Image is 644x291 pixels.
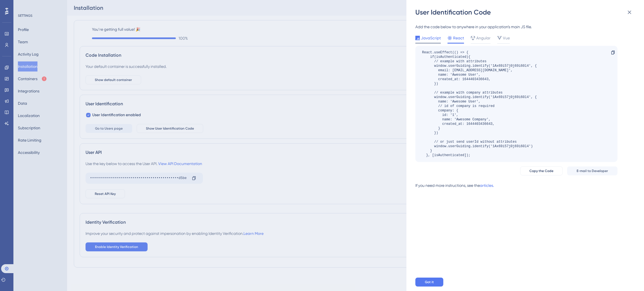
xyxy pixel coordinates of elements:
[415,8,636,17] div: User Identification Code
[421,35,441,41] span: JavaScript
[577,169,608,173] span: E-mail to Developer
[415,23,617,30] div: Add the code below to anywhere in your application’s main JS file.
[529,169,553,173] span: Copy the Code
[415,278,443,287] button: Got it
[415,182,480,189] div: If you need more instructions, see the
[476,35,491,41] span: Angular
[453,35,464,41] span: React
[503,35,510,41] span: Vue
[425,280,434,284] span: Got it
[567,166,617,175] button: E-mail to Developer
[520,166,563,175] button: Copy the Code
[422,50,537,158] div: React.useEffect(() => { if(isAuthenticated){ // example with attributes window.userGuiding.identi...
[480,182,494,193] a: articles.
